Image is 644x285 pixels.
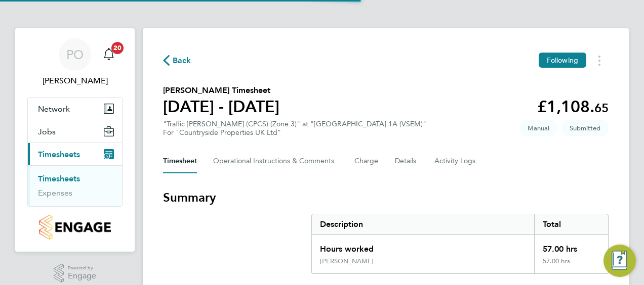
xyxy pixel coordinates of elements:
span: Powered by [68,264,96,272]
span: This timesheet is Submitted. [561,120,609,136]
span: Jobs [38,127,56,136]
button: Jobs [28,120,122,142]
a: Timesheets [38,174,80,183]
div: Total [534,214,608,234]
button: Following [539,53,586,68]
span: This timesheet was manually created. [519,120,557,136]
button: Timesheets Menu [590,53,609,68]
a: Powered byEngage [54,264,97,283]
button: Timesheets [28,143,122,165]
app-decimal: £1,108. [537,97,609,116]
button: Back [163,54,191,67]
div: [PERSON_NAME] [320,257,374,265]
img: countryside-properties-logo-retina.png [39,215,110,240]
button: Network [28,98,122,120]
nav: Main navigation [15,28,135,252]
div: Summary [311,214,609,274]
a: Go to home page [27,215,123,240]
div: Description [312,214,534,234]
button: Timesheet [163,149,197,173]
div: Timesheets [28,165,122,206]
h1: [DATE] - [DATE] [163,97,279,117]
div: Hours worked [312,235,534,257]
span: Back [173,55,191,67]
div: "Traffic [PERSON_NAME] (CPCS) (Zone 3)" at "[GEOGRAPHIC_DATA] 1A (VSEM)" [163,120,426,137]
span: Network [38,104,70,114]
a: 20 [99,38,119,71]
button: Details [395,149,418,173]
div: 57.00 hrs [534,257,608,273]
button: Charge [354,149,379,173]
h3: Summary [163,189,609,206]
span: 20 [111,42,124,54]
button: Engage Resource Center [603,245,636,277]
button: Activity Logs [434,149,477,173]
a: Expenses [38,188,72,198]
span: Following [547,56,578,65]
div: 57.00 hrs [534,235,608,257]
span: Paul O'Shea [27,75,123,87]
div: For "Countryside Properties UK Ltd" [163,128,426,137]
span: 65 [594,101,609,115]
h2: [PERSON_NAME] Timesheet [163,84,279,97]
button: Operational Instructions & Comments [213,149,338,173]
span: Timesheets [38,150,80,159]
a: PO[PERSON_NAME] [27,38,123,87]
span: Engage [68,272,96,280]
span: PO [66,48,84,61]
